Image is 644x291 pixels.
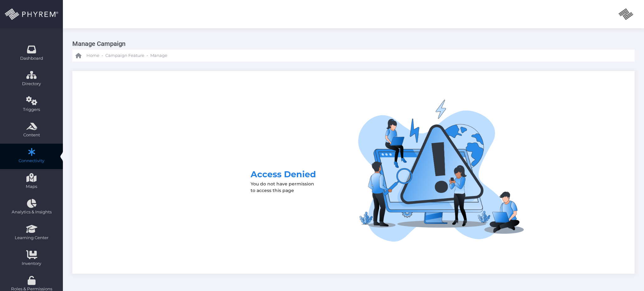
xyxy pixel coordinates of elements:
span: Home [86,52,99,59]
h3: Manage Campaign [72,38,630,50]
span: You do not have permission [251,181,314,187]
span: Maps [26,184,37,190]
span: Analytics & Insights [4,209,59,215]
li: - [101,52,104,59]
a: Home [75,50,99,62]
li: - [146,52,149,59]
span: Directory [4,81,59,87]
span: Manage [150,52,167,59]
img: access_denied_info_graphic.png [358,100,524,242]
span: Campaign Feature [105,52,144,59]
span: Access Denied [251,169,316,179]
span: Dashboard [20,55,43,62]
a: Campaign Feature [105,50,144,62]
span: Inventory [4,261,59,267]
span: Learning Center [4,235,59,241]
span: Triggers [4,107,59,113]
span: Connectivity [4,158,59,164]
span: to access this page [251,188,294,193]
a: Manage [150,50,167,62]
span: Content [4,132,59,138]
